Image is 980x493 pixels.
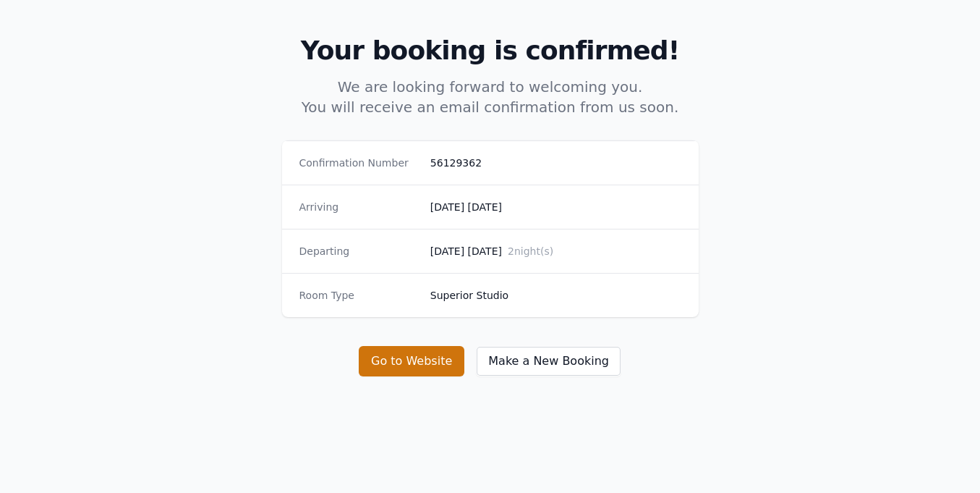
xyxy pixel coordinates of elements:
[299,288,419,303] dt: Room Type
[430,288,681,303] dd: Superior Studio
[213,77,768,117] p: We are looking forward to welcoming you. You will receive an email confirmation from us soon.
[430,200,681,214] dd: [DATE] [DATE]
[359,346,464,376] button: Go to Website
[430,244,681,258] dd: [DATE] [DATE]
[299,156,419,170] dt: Confirmation Number
[299,244,419,258] dt: Departing
[299,200,419,214] dt: Arriving
[476,346,621,376] button: Make a New Booking
[359,354,476,368] a: Go to Website
[508,245,553,257] span: 2 night(s)
[430,156,681,170] dd: 56129362
[65,36,916,65] h2: Your booking is confirmed!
